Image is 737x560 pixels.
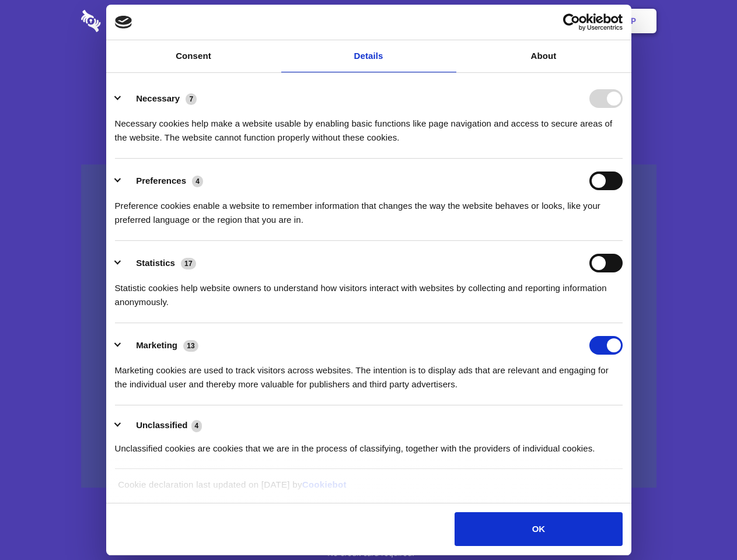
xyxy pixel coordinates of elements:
div: Necessary cookies help make a website usable by enabling basic functions like page navigation and... [115,108,623,145]
div: Unclassified cookies are cookies that we are in the process of classifying, together with the pro... [115,433,623,456]
div: Preference cookies enable a website to remember information that changes the way the website beha... [115,190,623,227]
a: Consent [106,40,281,72]
button: Statistics (17) [115,254,204,272]
a: Wistia video thumbnail [81,164,656,488]
h4: Auto-redaction of sensitive data, encrypted data sharing and self-destructing private chats. Shar... [81,106,656,145]
img: logo [115,16,132,29]
a: Cookiebot [302,480,347,489]
button: Necessary (7) [115,89,204,108]
button: Preferences (4) [115,171,211,190]
button: Unclassified (4) [115,418,209,433]
a: Contact [473,3,527,39]
label: Necessary [136,93,180,103]
a: Usercentrics Cookiebot - opens in a new window [521,13,623,31]
label: Preferences [136,176,186,185]
span: 4 [192,176,203,187]
a: Login [529,3,580,39]
div: Statistic cookies help website owners to understand how visitors interact with websites by collec... [115,272,623,309]
div: Cookie declaration last updated on [DATE] by [109,478,628,501]
span: 4 [191,420,202,432]
button: OK [455,512,622,546]
span: 17 [181,258,196,269]
span: 13 [183,340,198,352]
div: Marketing cookies are used to track visitors across websites. The intention is to display ads tha... [115,355,623,391]
a: About [456,40,631,72]
img: logo-wordmark-white-trans-d4663122ce5f474addd5e946df7df03e33cb6a1c49d2221995e7729f52c070b2.svg [81,10,181,32]
label: Marketing [136,340,177,350]
a: Pricing [343,3,393,39]
iframe: Drift Widget Chat Controller [679,502,723,546]
h1: Eliminate Slack Data Loss. [81,52,656,94]
label: Statistics [136,258,175,268]
span: 7 [186,93,197,105]
button: Marketing (13) [115,336,206,355]
a: Details [281,40,456,72]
